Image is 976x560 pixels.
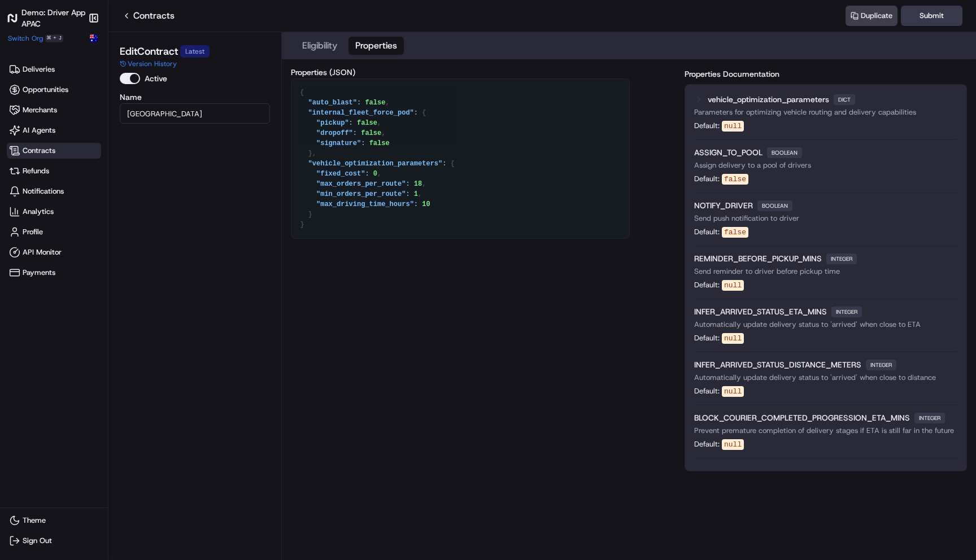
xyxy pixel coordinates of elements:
span: Profile [23,227,43,237]
a: Contracts [7,143,101,159]
a: Analytics [7,204,101,220]
span: integer [831,307,862,317]
div: Default: [694,121,744,132]
button: Switch Org⌘+J [8,34,63,43]
code: false [722,227,748,238]
button: Duplicate [846,6,897,26]
label: Active [145,75,167,82]
button: Eligibility [295,37,344,55]
a: Profile [7,224,101,240]
span: vehicle_optimization_parameters [708,94,829,105]
button: Properties [348,37,404,55]
div: Default: [694,333,744,344]
textarea: { "auto_blast": false, "internal_fleet_force_pod": { "pickup": false, "dropoff": false, "signatur... [291,79,629,238]
span: INFER_ARRIVED_STATUS_DISTANCE_METERS [694,359,861,370]
h1: Demo: Driver App APAC [21,7,85,29]
div: Default: [694,386,744,397]
code: null [722,386,744,397]
a: Refunds [7,163,101,179]
code: null [722,121,744,132]
div: Default: [694,174,748,185]
span: integer [866,360,896,370]
span: Deliveries [23,64,55,75]
button: Theme [7,513,101,528]
span: Opportunities [23,85,68,95]
span: REMINDER_BEFORE_PICKUP_MINS [694,253,822,264]
span: Sign Out [23,536,52,546]
div: Default: [694,439,744,450]
span: Switch Org [8,34,43,43]
a: Deliveries [7,62,101,77]
span: integer [914,413,945,423]
button: Sign Out [7,533,101,549]
a: Opportunities [7,82,101,98]
span: ASSIGN_TO_POOL [694,147,762,158]
code: null [722,280,744,291]
span: Payments [23,268,55,278]
span: Notifications [23,186,64,196]
span: NOTIFY_DRIVER [694,200,753,211]
span: AI Agents [23,125,55,135]
code: false [722,174,748,185]
label: Name [120,93,270,101]
a: Contracts [122,9,175,23]
a: Demo: Driver App APAC [7,7,85,29]
span: Theme [23,515,46,526]
span: BLOCK_COURIER_COMPLETED_PROGRESSION_ETA_MINS [694,412,910,423]
button: Version History [120,59,177,68]
span: integer [826,253,857,264]
h1: Edit Contract [120,43,178,59]
a: Notifications [7,183,101,199]
span: API Monitor [23,247,62,257]
a: Merchants [7,102,101,118]
a: API Monitor [7,244,101,260]
span: dict [834,94,855,105]
button: Submit [901,6,962,26]
span: Merchants [23,105,57,115]
span: boolean [757,200,792,211]
label: Properties (JSON) [291,68,630,76]
code: null [722,439,744,450]
span: boolean [767,147,802,158]
div: Default: [694,227,748,238]
span: Analytics [23,207,54,217]
a: Payments [7,265,101,281]
span: Contracts [23,146,55,156]
label: Properties Documentation [685,68,779,80]
span: Refunds [23,166,49,176]
a: AI Agents [7,123,101,138]
span: INFER_ARRIVED_STATUS_ETA_MINS [694,306,827,317]
code: null [722,333,744,344]
img: Flag of au [90,34,98,42]
div: Default: [694,280,744,291]
div: Latest [180,45,210,58]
